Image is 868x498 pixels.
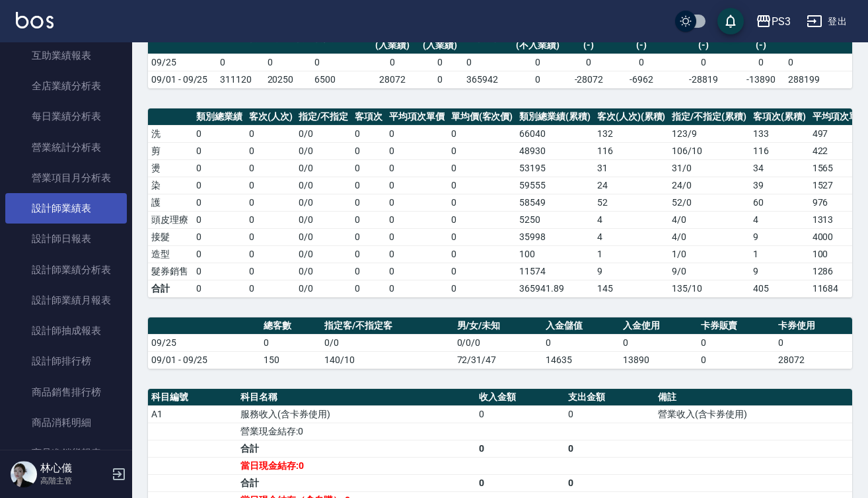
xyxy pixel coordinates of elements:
td: 140/10 [321,351,453,368]
td: 0 [193,177,246,194]
a: 每日業績分析表 [5,101,127,132]
th: 總客數 [260,317,321,335]
td: 0 / 0 [295,194,351,211]
td: 133 [750,125,809,142]
th: 卡券使用 [775,317,852,335]
a: 商品消耗明細 [5,407,127,438]
td: 接髮 [148,228,193,245]
td: 0 [448,194,517,211]
td: 0 [386,280,448,297]
td: 髮券銷售 [148,263,193,280]
td: 0 / 0 [295,142,351,159]
th: 客次(人次) [246,108,296,126]
th: 入金儲值 [542,317,620,335]
td: 0 [785,54,852,71]
td: 0 [193,159,246,177]
td: 28072 [775,351,852,368]
td: 護 [148,194,193,211]
td: 72/31/47 [454,351,543,368]
td: 150 [260,351,321,368]
td: 0 [351,245,386,263]
td: 0 [246,245,296,263]
div: PS3 [772,13,791,30]
td: 0 [448,211,517,228]
td: 當日現金結存:0 [237,457,476,474]
div: (不入業績) [514,38,561,52]
td: 09/25 [148,54,217,71]
td: 53195 [516,159,594,177]
div: (入業績) [372,38,413,52]
th: 指定客/不指定客 [321,317,453,335]
td: 0 [386,194,448,211]
p: 高階主管 [40,475,108,487]
th: 平均項次單價 [386,108,448,126]
td: 1 / 0 [669,245,750,263]
td: 0 [386,263,448,280]
th: 類別總業績(累積) [516,108,594,126]
td: 34 [750,159,809,177]
td: 0/0/0 [454,334,543,351]
td: 311120 [217,71,264,88]
td: 132 [594,125,669,142]
td: 0 [670,54,737,71]
td: 31 / 0 [669,159,750,177]
a: 設計師業績月報表 [5,285,127,315]
td: 66040 [516,125,594,142]
h5: 林心儀 [40,462,108,475]
td: 0 [511,71,565,88]
td: 0 [217,54,264,71]
td: 0 [386,125,448,142]
td: 營業收入(含卡券使用) [655,405,852,423]
td: 0 [416,54,464,71]
td: 6500 [311,71,369,88]
td: 1 [750,245,809,263]
td: 0 [246,159,296,177]
td: 0 [351,280,386,297]
td: 20250 [264,71,312,88]
td: 0 [193,125,246,142]
th: 客次(人次)(累積) [594,108,669,126]
td: 0 [476,405,565,423]
button: 登出 [801,9,852,34]
td: 0 [264,54,312,71]
td: -6962 [612,71,670,88]
th: 備註 [655,389,852,406]
a: 營業統計分析表 [5,132,127,163]
td: 4 [594,228,669,245]
td: 合計 [237,474,476,491]
table: a dense table [148,23,852,89]
td: 135/10 [669,280,750,297]
td: 0 [246,125,296,142]
table: a dense table [148,317,852,369]
a: 設計師業績表 [5,193,127,224]
td: 0 [386,211,448,228]
a: 互助業績報表 [5,40,127,71]
td: 24 / 0 [669,177,750,194]
td: 0 [698,334,775,351]
td: 服務收入(含卡券使用) [237,405,476,423]
td: 0 [246,228,296,245]
td: 洗 [148,125,193,142]
div: (-) [673,38,734,52]
th: 支出金額 [565,389,654,406]
td: 4 [750,211,809,228]
th: 卡券販賣 [698,317,775,335]
td: 35998 [516,228,594,245]
td: 52 / 0 [669,194,750,211]
td: 0 [448,280,517,297]
td: 0 [193,211,246,228]
td: 24 [594,177,669,194]
td: 0 [246,194,296,211]
td: 365942 [463,71,511,88]
td: 365941.89 [516,280,594,297]
td: 0 [620,334,697,351]
td: 09/01 - 09/25 [148,71,217,88]
td: 145 [594,280,669,297]
td: 0 [311,54,369,71]
div: (-) [741,38,781,52]
td: 0 / 0 [295,245,351,263]
td: 0 [448,245,517,263]
td: 剪 [148,142,193,159]
td: 0 [193,228,246,245]
td: 0 [416,71,464,88]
